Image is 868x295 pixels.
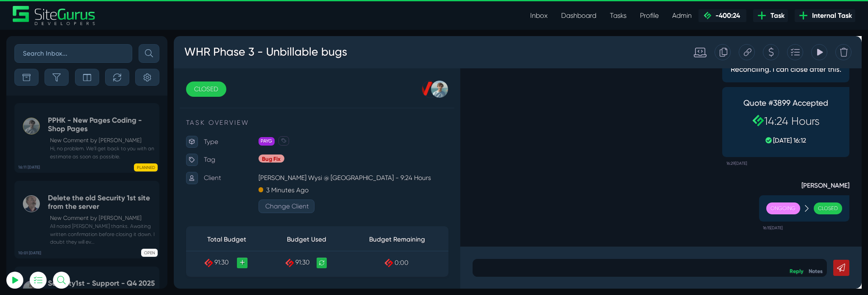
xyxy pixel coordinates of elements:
[603,7,633,24] a: Tasks
[181,202,289,226] th: Budget Remaining
[14,103,159,173] a: 16:11 [DATE] PPHK - New Pages Coding - Shop PagesNew Comment by [PERSON_NAME] Hi, no problem. We'...
[523,7,554,24] a: Inbox
[48,194,155,211] h5: Delete the old Security 1st site from the server
[589,105,699,115] p: [DATE] 16:12
[753,9,788,22] a: Task
[665,7,698,24] a: Admin
[18,164,40,170] b: 16:11 [DATE]
[645,8,662,25] div: Add to Task Drawer
[673,175,704,188] div: Closed
[13,6,96,25] a: SiteGurus
[554,7,603,24] a: Dashboard
[767,11,785,21] span: Task
[98,202,181,226] th: Budget Used
[623,175,659,188] div: Ongoing
[18,250,41,256] b: 10:01 [DATE]
[89,143,289,156] p: [PERSON_NAME] Wysi @ [GEOGRAPHIC_DATA] - 9:24 Hours
[585,30,704,41] span: Reconciling. I can close after this.
[569,8,586,25] div: Duplicate this Task
[620,8,637,25] div: Create a Quote
[128,234,143,242] span: 91:30
[668,244,683,250] a: Notes
[633,7,665,24] a: Profile
[67,233,78,244] a: +
[648,244,663,250] a: Reply
[620,195,641,209] small: 16:15[DATE]
[589,83,699,97] h2: 14:24 Hours
[89,124,116,133] span: Bug Fix
[13,202,98,226] th: Total Budget
[50,214,155,222] p: New Comment by [PERSON_NAME]
[43,234,58,242] span: 91:30
[581,127,604,141] small: 16:29[DATE]
[589,66,699,76] h4: Quote #3899 Accepted
[11,6,183,28] h3: WHR Phase 3 - Unbillable bugs
[141,249,158,257] span: OPEN
[32,105,89,118] p: Type
[13,6,96,25] img: Sitegurus Logo
[50,136,155,145] p: New Comment by [PERSON_NAME]
[48,116,155,133] h5: PPHK - New Pages Coding - Shop Pages
[595,8,612,25] div: Copy this Task URL
[233,234,248,242] span: 0:00
[14,181,159,258] a: 10:01 [DATE] Delete the old Security 1st site from the serverNew Comment by [PERSON_NAME] All not...
[616,150,711,163] strong: [PERSON_NAME]
[28,150,121,168] button: Log In
[712,11,740,20] span: -400:24
[795,9,855,22] a: Internal Task
[671,8,688,25] div: View Tracking Items
[14,44,132,63] input: Search Inbox...
[539,10,561,24] div: Standard
[89,106,106,115] span: PAYG
[134,163,158,171] span: PLANNED
[13,48,55,64] a: CLOSED
[32,124,89,137] p: Tag
[89,172,148,186] button: Change Client
[13,86,289,96] p: TASK OVERVIEW
[698,9,746,22] a: -400:24
[32,143,89,156] p: Client
[809,11,852,21] span: Internal Task
[48,222,155,246] small: All noted [PERSON_NAME] thanks. Awaiting written confirmation before closing it down. I doubt the...
[28,100,121,118] input: Email
[97,156,142,169] p: 3 Minutes Ago
[48,145,155,160] small: Hi, no problem. We'll get back to you with an estimate as soon as possible.
[696,8,713,25] div: Delete Task
[150,233,161,244] a: Recalculate Budget Used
